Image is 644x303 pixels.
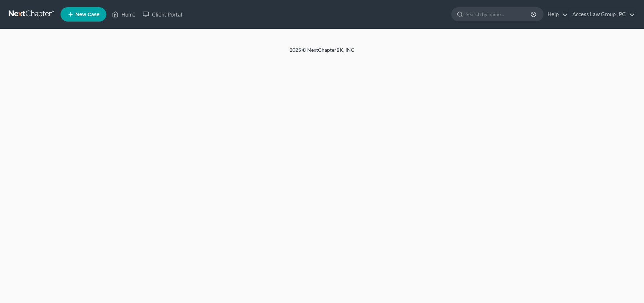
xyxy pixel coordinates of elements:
[108,8,139,21] a: Home
[569,8,635,21] a: Access Law Group , PC
[75,12,99,17] span: New Case
[139,8,186,21] a: Client Portal
[466,8,532,21] input: Search by name...
[544,8,568,21] a: Help
[117,46,527,59] div: 2025 © NextChapterBK, INC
